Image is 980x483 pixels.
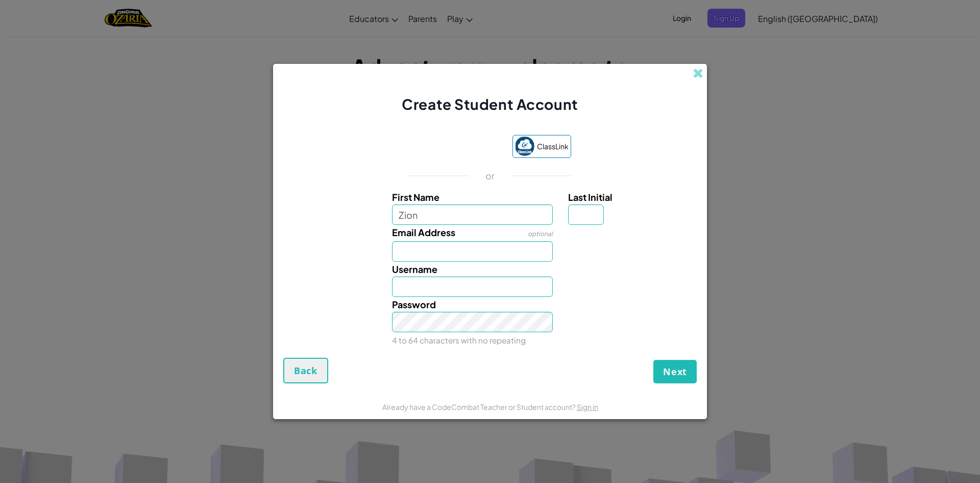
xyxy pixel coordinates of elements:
span: optional [528,230,553,238]
span: Username [392,263,437,275]
button: Back [283,358,328,383]
button: Next [653,360,697,383]
iframe: Sign in with Google Button [404,136,507,158]
p: or [485,170,495,182]
span: Already have a CodeCombat Teacher or Student account? [382,402,577,411]
span: Email Address [392,226,455,238]
span: Next [663,365,687,378]
span: Back [294,364,317,377]
span: ClassLink [537,139,569,154]
a: Sign in [577,402,598,411]
span: Last Initial [568,191,612,203]
small: 4 to 64 characters with no repeating [392,335,526,345]
span: First Name [392,191,439,203]
span: Create Student Account [402,95,578,113]
span: Password [392,298,436,310]
img: classlink-logo-small.png [515,136,534,156]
